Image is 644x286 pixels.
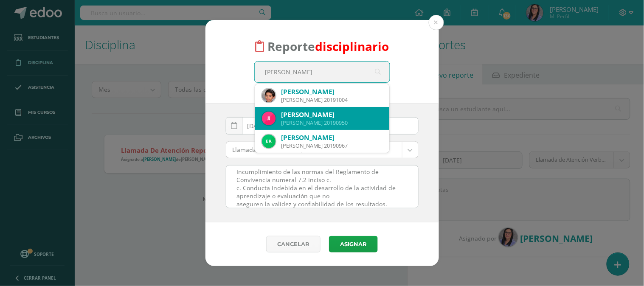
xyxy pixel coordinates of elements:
[262,135,276,148] img: 667dec902a149a1ccb2c739c348ec066.png
[262,89,276,102] img: e57de8c5958013d12fb7d2c847443b6b.png
[315,38,389,54] font: disciplinario
[262,112,276,125] img: bb4fd39440395de135cdfecb80bb48fa.png
[233,142,396,158] span: Llamada de Atención Reporte Escrito I
[329,236,378,252] button: Asignar
[281,133,382,142] div: [PERSON_NAME]
[429,15,444,30] button: Close (Esc)
[226,142,418,158] a: Llamada de Atención Reporte Escrito I
[281,110,382,119] div: [PERSON_NAME]
[281,96,382,104] div: [PERSON_NAME] 20191004
[255,62,390,82] input: Busca un estudiante aquí...
[267,38,389,54] span: Reporte
[281,142,382,149] div: [PERSON_NAME] 20190967
[266,236,321,252] a: Cancelar
[281,87,382,96] div: [PERSON_NAME]
[281,119,382,126] div: [PERSON_NAME] 20190950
